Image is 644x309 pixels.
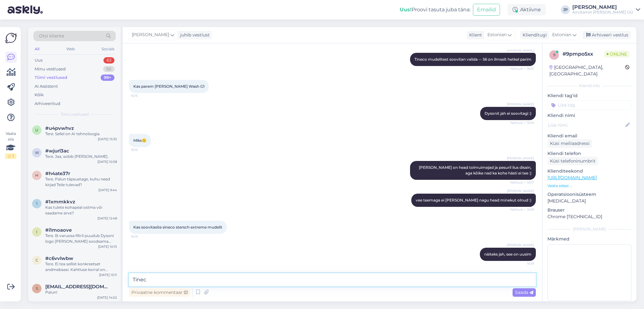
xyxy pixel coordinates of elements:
[35,173,38,178] span: h
[484,252,531,257] span: näiteks jah, see on uusim
[507,189,534,193] span: [PERSON_NAME]
[133,138,147,143] span: Miks🙂
[45,125,74,131] span: #u4pvwhvz
[510,261,534,266] span: 16:19
[45,256,73,261] span: #c6vvlwbw
[547,236,631,242] p: Märkmed
[97,216,117,221] div: [DATE] 12:48
[507,156,534,161] span: [PERSON_NAME]
[510,120,534,125] span: Nähtud ✓ 16:16
[45,227,72,233] span: #i1moaove
[547,213,631,220] p: Chrome [TECHNICAL_ID]
[97,295,117,300] div: [DATE] 14:02
[400,6,470,14] div: Proovi tasuta juba täna:
[487,31,507,38] span: Estonian
[103,57,114,63] div: 63
[510,180,534,185] span: Nähtud ✓ 16:17
[35,128,38,132] span: u
[98,188,117,192] div: [DATE] 9:44
[33,45,41,53] div: All
[561,5,570,14] div: JP
[133,225,222,229] span: Kas soovitasite sineco stersch extreme mudelit
[549,64,625,77] div: [GEOGRAPHIC_DATA], [GEOGRAPHIC_DATA]
[5,32,17,44] img: Askly Logo
[45,290,117,295] div: Palun!
[35,57,42,63] div: Uus
[547,157,598,165] div: Küsi telefoninumbrit
[508,4,546,15] div: Aktiivne
[547,175,597,180] a: [URL][DOMAIN_NAME]
[572,10,633,15] div: Airvitamin [PERSON_NAME] OÜ
[572,5,640,15] a: [PERSON_NAME]Airvitamin [PERSON_NAME] OÜ
[507,48,534,52] span: [PERSON_NAME]
[515,290,533,295] span: Saada
[65,45,76,53] div: Web
[547,191,631,198] p: Operatsioonisüsteem
[45,148,69,154] span: #wjurl3ac
[510,207,534,212] span: Nähtud ✓ 16:18
[5,153,16,159] div: 2 / 3
[98,137,117,141] div: [DATE] 15:35
[133,84,204,89] span: Kas parem [PERSON_NAME] Wash G1
[45,261,117,273] div: Tere. Ei tea sellist konkreetset andmebaasi. Kahtluse korral on võimalik võrrelda originaaltootega.
[507,102,534,107] span: [PERSON_NAME]
[547,168,631,174] p: Klienditeekond
[35,92,44,98] div: Kõik
[45,171,70,176] span: #h4ate37r
[548,122,624,129] input: Lisa nimi
[131,234,154,239] span: 16:19
[98,244,117,249] div: [DATE] 10:15
[36,229,37,234] span: i
[129,288,190,297] div: Privaatne kommentaar
[99,273,117,277] div: [DATE] 15:11
[45,154,117,159] div: Tere. Jaa, sobib [PERSON_NAME].
[547,198,631,204] p: [MEDICAL_DATA]
[520,32,547,38] div: Klienditugi
[547,100,631,110] input: Lisa tag
[507,243,534,247] span: [PERSON_NAME]
[582,31,631,39] div: Arhiveeri vestlus
[485,111,531,116] span: Dysonit jah ei soovitagi :)
[547,226,631,232] div: [PERSON_NAME]
[45,199,75,205] span: #1xmmkkvz
[547,83,631,89] div: Kliendi info
[131,147,154,152] span: 16:16
[131,93,154,98] span: 16:15
[35,101,60,107] div: Arhiveeritud
[61,112,89,117] span: Tiimi vestlused
[419,165,532,175] span: [PERSON_NAME] on head tolmuimejad ja pesuril ilus disain, aga kõike nad ka kohe hästi ei tee :)
[35,83,58,90] div: AI Assistent
[510,66,534,71] span: Nähtud ✓ 16:13
[572,5,633,10] div: [PERSON_NAME]
[547,183,631,189] p: Vaata edasi ...
[547,112,631,119] p: Kliendi nimi
[416,198,531,202] span: vee teemaga ei [PERSON_NAME] nagu head minekut olnud :)
[39,33,64,39] span: Otsi kliente
[547,139,592,148] div: Küsi meiliaadressi
[563,50,604,58] div: # 9pmpo5xx
[547,207,631,213] p: Brauser
[400,7,412,13] b: Uus!
[35,66,66,72] div: Minu vestlused
[178,32,210,38] div: juhib vestlust
[45,131,117,137] div: Tere. Sellel on AI tehnoloogia.
[45,205,117,216] div: Kas tulete kohapeal ostma või saadame arve?
[473,4,500,16] button: Emailid
[414,57,531,62] span: Tineco mudelitest soovitan valida -- S6 on ilmselt hetkel parim
[552,31,571,38] span: Estonian
[35,74,67,81] div: Tiimi vestlused
[103,66,114,72] div: 50
[467,32,482,38] div: Klient
[553,52,555,57] span: 9
[101,74,114,81] div: 99+
[129,273,536,286] textarea: Tine
[35,150,39,155] span: w
[604,51,630,58] span: Online
[45,284,111,290] span: sanderlaas37@gmail.com
[132,31,169,38] span: [PERSON_NAME]
[547,150,631,157] p: Kliendi telefon
[36,201,37,206] span: 1
[97,159,117,164] div: [DATE] 10:58
[547,92,631,99] p: Kliendi tag'id
[100,45,116,53] div: Socials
